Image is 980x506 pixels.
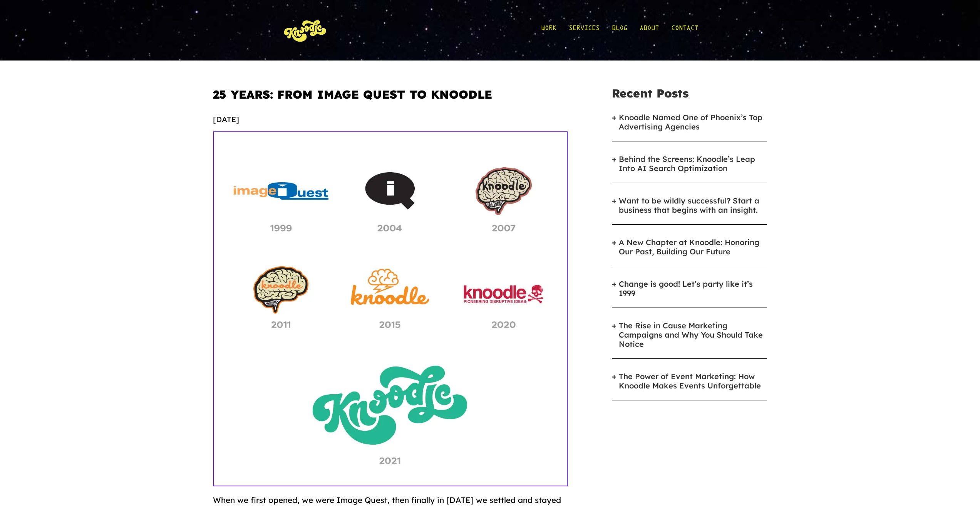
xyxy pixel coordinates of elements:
[619,113,767,131] a: Knoodle Named One of Phoenix’s Top Advertising Agencies
[541,12,556,48] a: Work
[619,279,767,298] a: Change is good! Let’s party like it’s 1999
[282,12,328,48] img: KnoLogo(yellow)
[619,155,767,173] a: Behind the Screens: Knoodle’s Leap Into AI Search Optimization
[569,12,600,48] a: Services
[640,12,659,48] a: About
[213,131,568,487] img: knoodle-Evolution2021.webp
[671,12,698,48] a: Contact
[213,114,568,125] div: [DATE]
[612,12,627,48] a: Blog
[619,321,767,349] a: The Rise in Cause Marketing Campaigns and Why You Should Take Notice
[619,196,767,215] a: Want to be wildly successful? Start a business that begins with an insight.
[612,87,767,105] h5: Recent Posts
[619,238,767,256] a: A New Chapter at Knoodle: Honoring Our Past, Building Our Future
[213,87,568,108] h1: 25 Years: From Image Quest to Knoodle
[619,372,767,390] a: The Power of Event Marketing: How Knoodle Makes Events Unforgettable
